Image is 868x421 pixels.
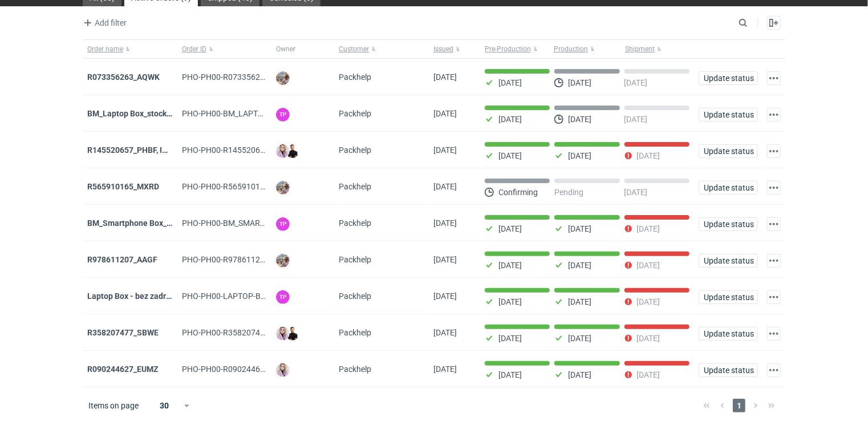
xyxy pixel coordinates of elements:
[87,72,160,82] a: R073356263_AQWK
[498,115,522,124] p: [DATE]
[182,328,294,337] span: PHO-PH00-R358207477_SBWE
[498,297,522,306] p: [DATE]
[568,261,591,270] p: [DATE]
[767,327,781,341] button: Actions
[704,74,753,82] span: Update status
[623,40,694,58] button: Shipment
[704,366,753,374] span: Update status
[87,182,159,191] strong: R565910165_MXRD
[554,188,583,197] p: Pending
[177,40,272,58] button: Order ID
[276,71,290,85] img: Michał Palasek
[339,255,371,264] span: Packhelp
[182,109,328,118] span: PHO-PH00-BM_LAPTOP-BOX_STOCK_06
[699,327,758,341] button: Update status
[699,71,758,85] button: Update status
[699,217,758,231] button: Update status
[182,218,350,228] span: PHO-PH00-BM_SMARTPHONE-BOX_STOCK_06
[568,334,591,343] p: [DATE]
[286,327,299,341] img: Tomasz Kubiak
[624,188,648,197] p: [DATE]
[83,40,177,58] button: Order name
[551,40,623,58] button: Production
[699,290,758,304] button: Update status
[433,218,457,228] span: 08/09/2025
[339,109,371,118] span: Packhelp
[182,255,293,264] span: PHO-PH00-R978611207_AAGF
[733,399,745,412] span: 1
[339,328,371,337] span: Packhelp
[339,292,371,301] span: Packhelp
[498,370,522,379] p: [DATE]
[433,255,457,264] span: 05/09/2025
[87,109,179,118] strong: BM_Laptop Box_stock_06
[182,292,369,301] span: PHO-PH00-LAPTOP-BOX---BEZ-ZADRUKU---STOCK-3
[276,254,290,268] img: Michał Palasek
[568,115,591,124] p: [DATE]
[767,144,781,158] button: Actions
[699,363,758,377] button: Update status
[433,72,457,82] span: 25/09/2025
[87,365,159,374] a: R090244627_EUMZ
[276,327,290,341] img: Klaudia Wiśniewska
[334,40,429,58] button: Customer
[182,145,313,155] span: PHO-PH00-R145520657_PHBF,-IDBY
[433,44,453,54] span: Issued
[276,44,295,54] span: Owner
[87,328,159,337] a: R358207477_SBWE
[568,224,591,233] p: [DATE]
[87,255,157,264] a: R978611207_AAGF
[568,370,591,379] p: [DATE]
[624,115,648,124] p: [DATE]
[433,145,457,155] span: 16/09/2025
[87,218,198,228] a: BM_Smartphone Box_stock_06
[80,16,127,30] button: Add filter
[276,144,290,158] img: Klaudia Wiśniewska
[339,72,371,82] span: Packhelp
[146,398,183,414] div: 30
[498,151,522,160] p: [DATE]
[276,290,290,304] figcaption: TP
[182,365,294,374] span: PHO-PH00-R090244627_EUMZ
[568,151,591,160] p: [DATE]
[433,182,457,191] span: 11/09/2025
[88,400,139,411] span: Items on page
[182,44,206,54] span: Order ID
[704,220,753,228] span: Update status
[637,261,660,270] p: [DATE]
[81,16,127,30] span: Add filter
[87,145,177,155] a: R145520657_PHBF, IDBY
[433,328,457,337] span: 01/09/2025
[637,334,660,343] p: [DATE]
[498,188,538,197] p: Confirming
[480,40,551,58] button: Pre-Production
[339,218,371,228] span: Packhelp
[339,365,371,374] span: Packhelp
[286,144,299,158] img: Tomasz Kubiak
[699,108,758,122] button: Update status
[276,181,290,195] img: Michał Palasek
[87,292,212,301] a: Laptop Box - bez zadruku - stock 3
[767,181,781,195] button: Actions
[276,363,290,377] img: Klaudia Wiśniewska
[704,330,753,338] span: Update status
[276,217,290,231] figcaption: TP
[704,293,753,301] span: Update status
[498,224,522,233] p: [DATE]
[498,261,522,270] p: [DATE]
[637,224,660,233] p: [DATE]
[339,44,369,54] span: Customer
[699,254,758,268] button: Update status
[498,334,522,343] p: [DATE]
[767,363,781,377] button: Actions
[736,16,773,30] input: Search
[637,151,660,160] p: [DATE]
[433,292,457,301] span: 04/09/2025
[339,145,371,155] span: Packhelp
